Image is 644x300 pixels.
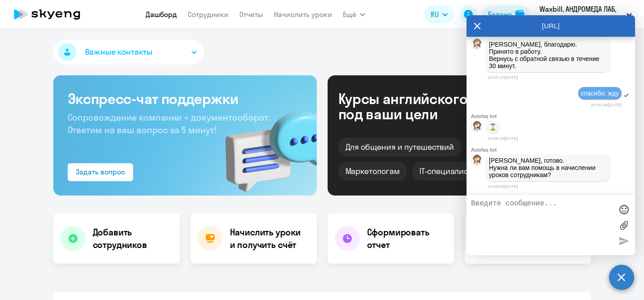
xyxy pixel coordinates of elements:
button: Задать вопрос [68,163,133,181]
span: Ещё [343,9,356,20]
div: Баланс [488,9,512,20]
h3: Экспресс-чат поддержки [68,90,303,108]
span: спасибо. жду [581,90,619,97]
time: 10:09:54[DATE] [487,184,518,189]
a: Сотрудники [188,10,229,19]
button: RU [424,5,454,23]
div: Курсы английского под ваши цели [338,91,492,122]
a: Отчеты [239,10,263,19]
button: Балансbalance [483,5,530,23]
div: Autofaq bot [471,147,635,152]
label: Лимит 10 файлов [617,218,631,232]
div: Autofaq bot [471,113,635,119]
a: Дашборд [146,10,177,19]
p: [PERSON_NAME], готово. Нужна ли вам помощь в начислении уроков сотрудникам? [489,157,607,178]
span: Сопровождение компании + документооборот. Ответим на ваш вопрос за 5 минут! [68,112,270,135]
img: bot avatar [471,121,483,134]
div: Маркетологам [338,162,407,181]
button: Ещё [343,5,365,23]
p: Waxbill, АНДРОМЕДА ЛАБ, ООО [540,4,623,25]
h4: Сформировать отчет [367,226,447,251]
img: bot avatar [471,155,483,168]
button: Waxbill, АНДРОМЕДА ЛАБ, ООО [535,4,636,25]
a: Начислить уроки [274,10,332,19]
time: 10:05:27[DATE] [487,75,518,80]
h4: Начислить уроки и получить счёт [230,226,308,251]
span: Важные контакты [85,46,152,58]
time: 10:06:28[DATE] [487,136,518,141]
span: RU [431,9,439,20]
p: ⌛️ [489,123,497,130]
button: Важные контакты [53,39,204,65]
div: Для общения и путешествий [338,138,462,157]
p: [PERSON_NAME], благодарю. Принято в работу. Вернусь с обратной связью в течение 30 минут. [489,41,607,70]
img: bot avatar [471,39,483,52]
img: balance [515,10,524,19]
div: Задать вопрос [76,166,125,177]
time: 10:05:44[DATE] [591,102,622,107]
img: bg-img [212,95,317,196]
div: IT-специалистам [412,162,489,181]
h4: Добавить сотрудников [93,226,173,251]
